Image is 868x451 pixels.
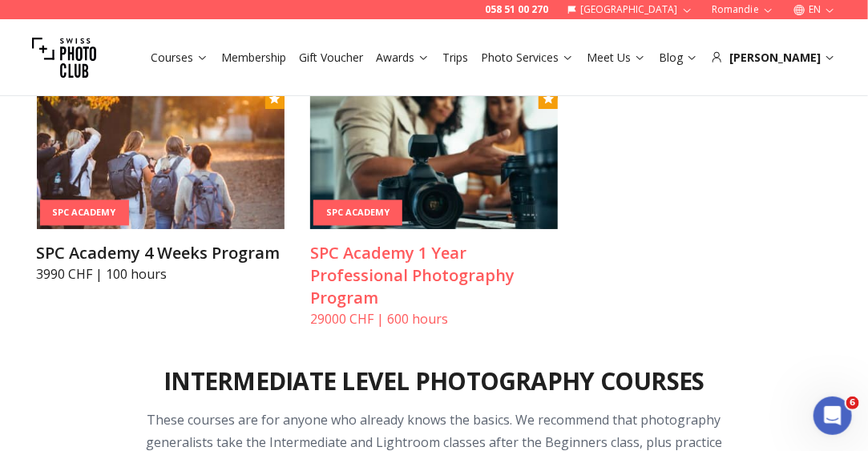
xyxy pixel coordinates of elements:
img: SPC Academy 4 Weeks Program [37,90,285,229]
div: SPC Academy [313,199,402,226]
p: 3990 CHF | 100 hours [37,264,285,284]
a: Photo Services [481,50,574,66]
iframe: Intercom live chat [813,397,852,435]
button: Meet Us [580,46,652,69]
a: Membership [221,50,286,66]
a: Blog [659,50,698,66]
h2: Intermediate Level Photography Courses [164,367,704,396]
button: Courses [144,46,215,69]
span: 6 [846,397,859,409]
a: Meet Us [587,50,646,66]
a: Trips [442,50,468,66]
img: SPC Academy 1 Year Professional Photography Program [310,90,558,229]
a: Gift Voucher [299,50,363,66]
h3: SPC Academy 4 Weeks Program [37,242,285,264]
button: Membership [215,46,293,69]
p: 29000 CHF | 600 hours [310,309,558,328]
div: SPC Academy [40,199,129,226]
a: Awards [376,50,430,66]
div: [PERSON_NAME] [711,50,836,66]
button: Photo Services [474,46,580,69]
a: Courses [151,50,208,66]
h3: SPC Academy 1 Year Professional Photography Program [310,242,558,309]
button: Awards [369,46,436,69]
a: SPC Academy 4 Weeks ProgramSPC AcademySPC Academy 4 Weeks Program3990 CHF | 100 hours [37,90,285,284]
button: Blog [652,46,704,69]
button: Gift Voucher [293,46,369,69]
img: Swiss photo club [32,26,96,90]
a: SPC Academy 1 Year Professional Photography ProgramSPC AcademySPC Academy 1 Year Professional Pho... [310,90,558,328]
a: 058 51 00 270 [485,3,548,16]
button: Trips [436,46,474,69]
